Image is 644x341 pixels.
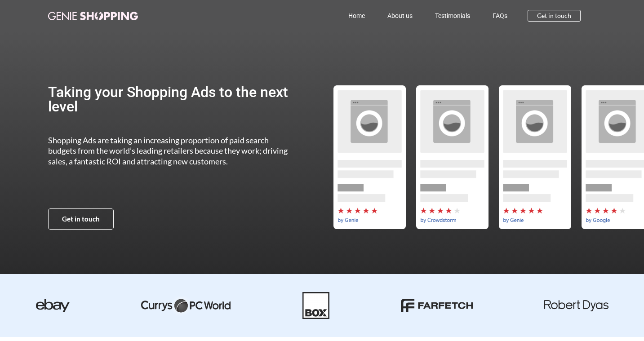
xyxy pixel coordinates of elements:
[411,85,493,229] div: 2 / 5
[493,85,576,229] div: by-genie
[337,5,376,26] a: Home
[48,85,297,114] h2: Taking your Shopping Ads to the next level
[302,292,329,319] img: Box-01
[62,216,100,222] span: Get in touch
[411,85,493,229] div: by-crowdstorm
[48,135,288,166] span: Shopping Ads are taking an increasing proportion of paid search budgets from the world’s leading ...
[424,5,481,26] a: Testimonials
[48,12,138,20] img: genie-shopping-logo
[376,5,424,26] a: About us
[178,5,519,26] nav: Menu
[544,300,608,311] img: robert dyas
[493,85,576,229] div: 3 / 5
[537,13,571,19] span: Get in touch
[328,85,411,229] div: by-genie
[328,85,411,229] div: 1 / 5
[481,5,519,26] a: FAQs
[401,299,473,312] img: farfetch-01
[36,299,70,312] img: ebay-dark
[48,208,114,230] a: Get in touch
[528,10,581,22] a: Get in touch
